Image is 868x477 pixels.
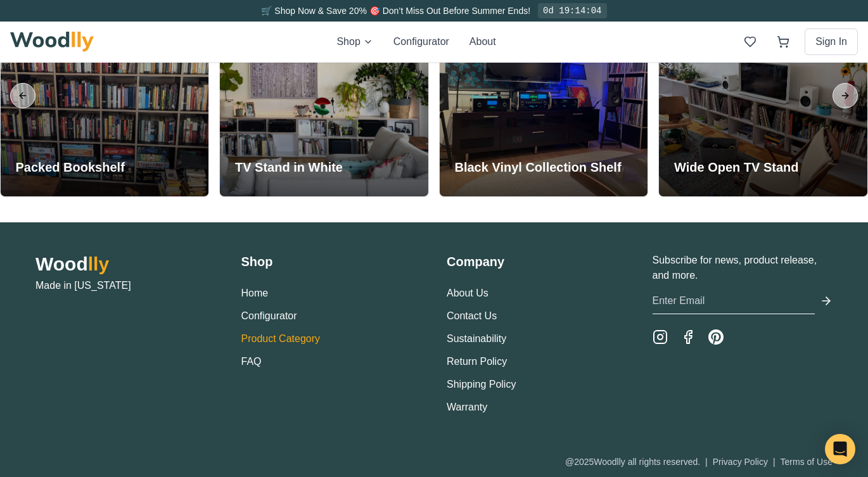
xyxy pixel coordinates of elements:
a: FAQ [241,356,262,367]
a: Warranty [447,402,487,412]
p: Subscribe for news, product release, and more. [653,253,833,283]
img: Woodlly [10,32,94,52]
div: @ 2025 Woodlly all rights reserved. [565,455,833,468]
h2: Wood [35,253,216,276]
button: About [469,34,496,49]
button: Sign In [805,29,858,55]
a: Instagram [653,329,668,345]
h3: Black Vinyl Collection Shelf [455,158,622,176]
button: Shop [336,34,373,49]
a: Privacy Policy [713,457,768,467]
a: Facebook [680,329,696,345]
a: Sustainability [447,333,506,344]
h3: Company [447,253,627,270]
div: 0d 19:14:04 [538,3,606,18]
button: Configurator [393,34,449,49]
span: | [773,457,775,467]
h3: TV Stand in White [235,158,343,176]
a: Terms of Use [781,457,833,467]
h3: Packed Bookshelf [16,158,125,176]
button: Configurator [241,308,297,324]
h3: Shop [241,253,422,270]
a: Contact Us [447,310,497,321]
p: Made in [US_STATE] [35,278,216,293]
span: 🛒 Shop Now & Save 20% 🎯 Don’t Miss Out Before Summer Ends! [261,6,530,16]
h3: Wide Open TV Stand [674,158,799,176]
div: Open Intercom Messenger [825,434,855,464]
a: Pinterest [708,329,724,345]
a: Shipping Policy [447,379,516,390]
a: About Us [447,288,488,298]
span: lly [88,253,109,274]
span: | [705,457,708,467]
input: Enter Email [653,288,815,314]
a: Return Policy [447,356,507,367]
a: Home [241,288,269,298]
a: Product Category [241,333,321,344]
